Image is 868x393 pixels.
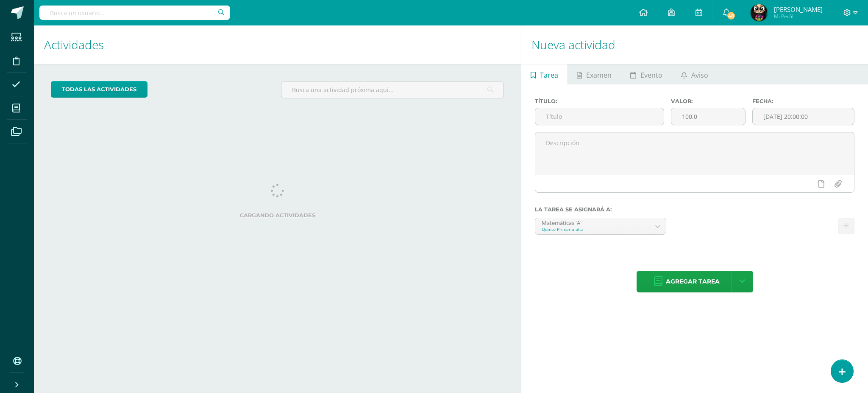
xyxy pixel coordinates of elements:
[568,64,621,84] a: Examen
[774,13,823,20] span: Mi Perfil
[521,64,567,84] a: Tarea
[671,98,746,104] label: Valor:
[751,4,768,21] img: 541e079f71986267fcc673c356566b4f.png
[752,98,854,104] label: Fecha:
[531,25,858,64] h1: Nueva actividad
[774,5,823,14] span: [PERSON_NAME]
[542,218,643,226] div: Matemáticas 'A'
[44,25,511,64] h1: Actividades
[753,108,854,125] input: Fecha de entrega
[540,65,558,85] span: Tarea
[691,65,708,85] span: Aviso
[51,212,504,219] label: Cargando actividades
[535,218,665,234] a: Matemáticas 'A'Quinto Primaria alta
[671,108,745,125] input: Puntos máximos
[621,64,672,84] a: Evento
[666,271,720,292] span: Agregar tarea
[281,81,504,98] input: Busca una actividad próxima aquí...
[51,81,147,98] a: todas las Actividades
[535,108,664,125] input: Título
[39,6,230,20] input: Busca un usuario...
[640,65,662,85] span: Evento
[672,64,718,84] a: Aviso
[542,226,643,232] div: Quinto Primaria alta
[535,98,664,104] label: Título:
[726,11,736,20] span: 48
[535,206,854,213] label: La tarea se asignará a:
[586,65,612,85] span: Examen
